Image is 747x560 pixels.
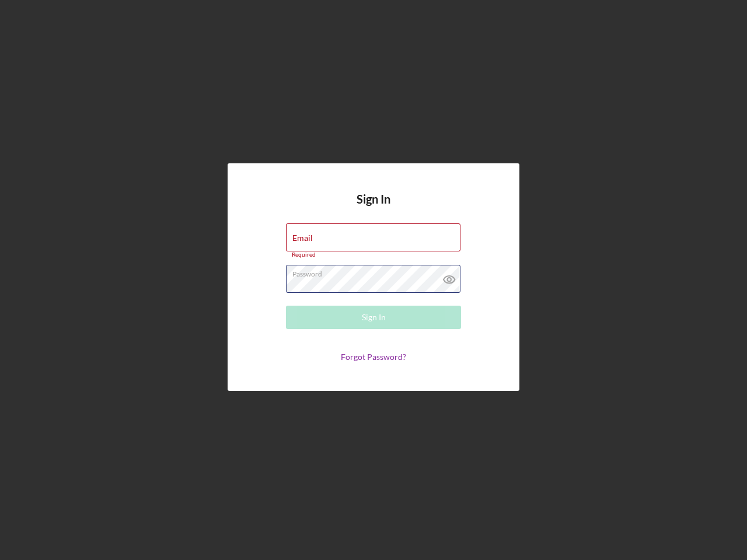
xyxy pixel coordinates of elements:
div: Sign In [362,306,386,329]
button: Sign In [286,306,461,329]
a: Forgot Password? [341,352,406,362]
label: Password [292,265,460,278]
h4: Sign In [357,192,390,223]
div: Required [286,251,461,258]
label: Email [292,233,313,243]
